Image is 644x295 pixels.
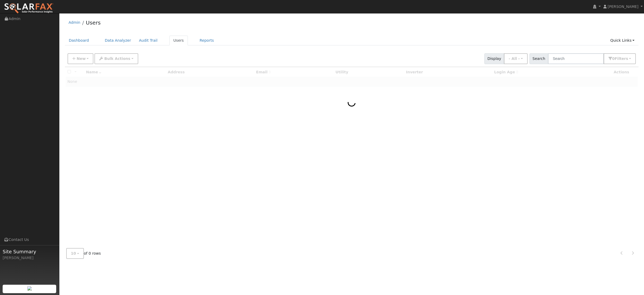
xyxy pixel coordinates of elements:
a: Dashboard [65,36,93,45]
a: Users [169,36,188,45]
img: retrieve [27,286,32,291]
button: Bulk Actions [94,53,138,64]
a: Data Analyzer [101,36,135,45]
span: s [626,56,628,61]
div: [PERSON_NAME] [3,255,56,261]
button: 0Filters [604,53,636,64]
a: Reports [196,36,218,45]
span: of 0 rows [66,248,101,259]
a: Audit Trail [135,36,161,45]
a: Admin [69,20,80,25]
span: New [77,56,85,61]
span: Search [529,53,548,64]
span: Display [484,53,504,64]
span: Site Summary [3,248,56,255]
button: 10 [66,248,84,259]
input: Search [548,53,604,64]
span: Filter [615,56,628,61]
span: [PERSON_NAME] [608,4,638,9]
a: Quick Links [606,36,638,45]
a: Users [86,20,101,26]
button: - All - [504,53,528,64]
img: SolarFax [4,3,54,14]
span: 10 [71,251,76,255]
button: New [68,53,94,64]
span: Bulk Actions [104,56,130,61]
